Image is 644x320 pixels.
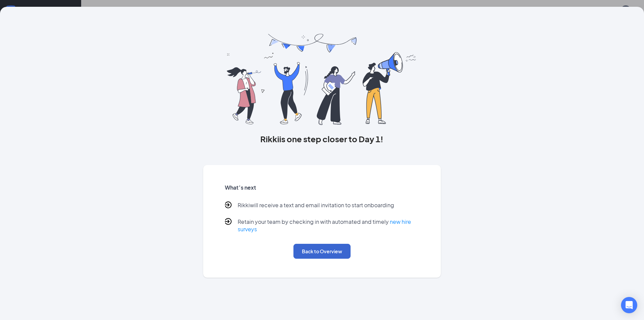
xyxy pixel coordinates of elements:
[621,297,637,313] div: Open Intercom Messenger
[293,244,351,259] button: Back to Overview
[238,218,420,233] p: Retain your team by checking in with automated and timely
[238,201,394,210] p: Rikki will receive a text and email invitation to start onboarding
[225,184,420,191] h5: What’s next
[203,133,441,145] h3: Rikki is one step closer to Day 1!
[238,218,411,233] a: new hire surveys
[227,34,417,125] img: you are all set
